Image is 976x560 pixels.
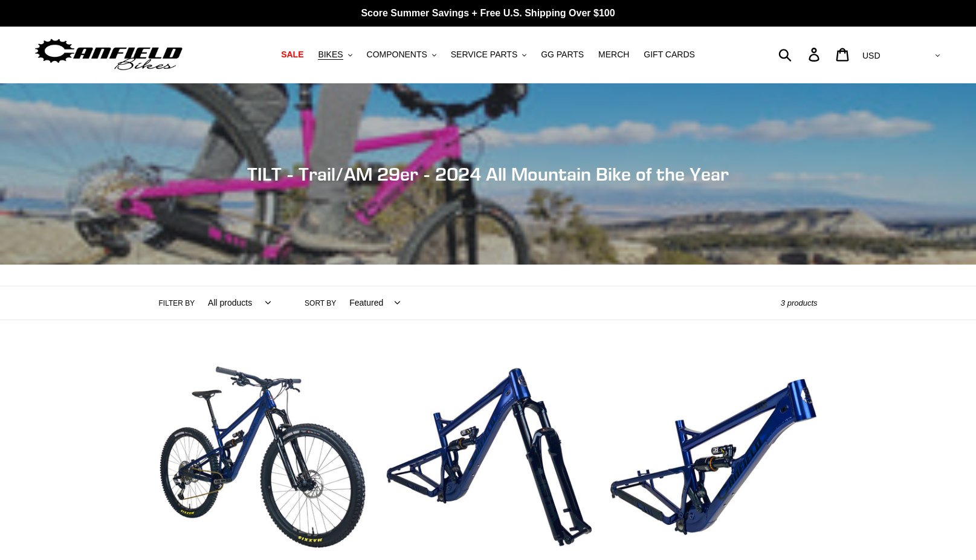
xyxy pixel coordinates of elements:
[281,50,303,60] span: SALE
[275,47,309,63] a: SALE
[644,50,695,60] span: GIFT CARDS
[638,47,701,63] a: GIFT CARDS
[785,41,816,68] input: Search
[535,47,590,63] a: GG PARTS
[541,50,584,60] span: GG PARTS
[361,47,442,63] button: COMPONENTS
[312,47,358,63] button: BIKES
[159,298,195,309] label: Filter by
[305,298,336,309] label: Sort by
[33,36,184,74] img: Canfield Bikes
[781,298,818,307] span: 3 products
[592,47,635,63] a: MERCH
[247,163,729,185] span: TILT - Trail/AM 29er - 2024 All Mountain Bike of the Year
[445,47,532,63] button: SERVICE PARTS
[367,50,427,60] span: COMPONENTS
[598,50,629,60] span: MERCH
[318,50,343,60] span: BIKES
[451,50,517,60] span: SERVICE PARTS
